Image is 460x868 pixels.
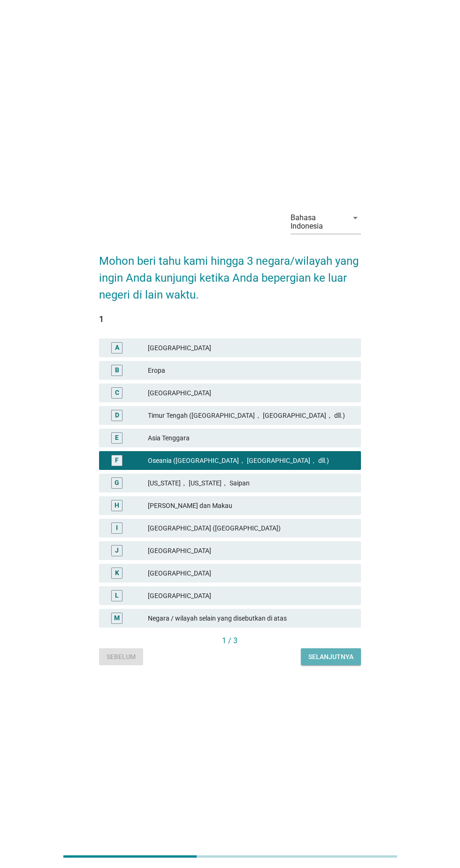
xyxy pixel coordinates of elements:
[115,591,119,601] div: L
[148,522,353,534] div: [GEOGRAPHIC_DATA] ([GEOGRAPHIC_DATA])
[308,652,353,662] div: Selanjutnya
[99,243,360,303] h2: Mohon beri tahu kami hingga 3 negara/wilayah yang ingin Anda kunjungi ketika Anda bepergian ke lu...
[148,590,353,601] div: [GEOGRAPHIC_DATA]
[148,545,353,556] div: [GEOGRAPHIC_DATA]
[99,313,360,325] div: 1
[115,478,119,488] div: G
[301,648,361,665] button: Selanjutnya
[148,365,353,376] div: Eropa
[115,343,119,353] div: A
[148,342,353,353] div: [GEOGRAPHIC_DATA]
[148,613,353,624] div: Negara / wilayah selain yang disebutkan di atas
[291,214,342,230] div: Bahasa Indonesia
[148,455,353,466] div: Oseania ([GEOGRAPHIC_DATA]， [GEOGRAPHIC_DATA]， dll.)
[115,568,119,578] div: K
[148,432,353,444] div: Asia Tenggara
[115,501,119,511] div: H
[115,456,119,466] div: F
[115,366,119,376] div: B
[148,387,353,399] div: [GEOGRAPHIC_DATA]
[115,433,119,443] div: E
[148,477,353,489] div: [US_STATE]， [US_STATE]， Saipan
[148,410,353,421] div: Timur Tengah ([GEOGRAPHIC_DATA]， [GEOGRAPHIC_DATA]， dll.)
[115,411,119,421] div: D
[350,212,361,223] i: arrow_drop_down
[148,568,353,579] div: [GEOGRAPHIC_DATA]
[115,546,119,556] div: J
[148,500,353,511] div: [PERSON_NAME] dan Makau
[99,635,360,646] div: 1 / 3
[114,614,120,623] div: M
[116,523,118,533] div: I
[115,388,119,398] div: C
